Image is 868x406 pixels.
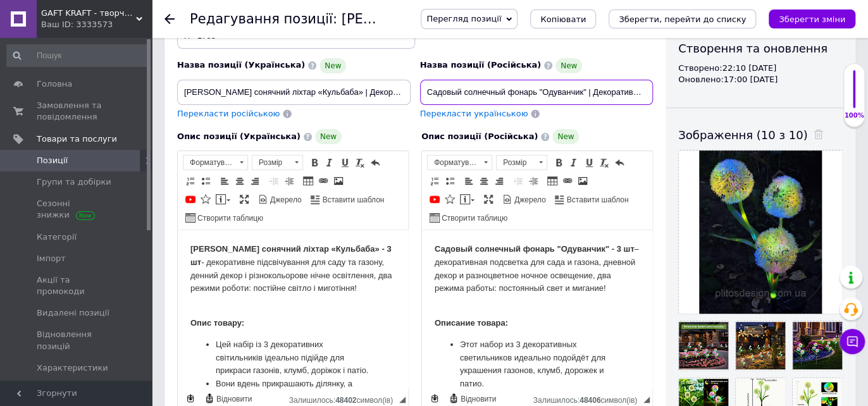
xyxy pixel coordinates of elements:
[37,133,117,145] span: Товари та послуги
[338,156,352,169] a: Підкреслений (Ctrl+U)
[844,111,864,120] div: 100%
[612,156,626,169] a: Повернути (Ctrl+Z)
[555,58,582,73] span: New
[533,393,643,405] div: Кiлькiсть символiв
[511,174,525,188] a: Зменшити відступ
[500,192,548,206] a: Джерело
[38,147,192,187] li: Вони вдень прикрашають ділянку, а вночі яскраво світяться різнокольоровими вогнями.
[316,174,330,188] a: Вставити/Редагувати посилання (Ctrl+L)
[164,14,175,24] div: Повернутися назад
[199,174,213,188] a: Вставити/видалити маркований список
[497,156,535,169] span: Розмір
[289,393,399,405] div: Кiлькiсть символiв
[492,174,506,188] a: По правому краю
[41,19,152,30] div: Ваш ID: 3333573
[428,211,509,225] a: Створити таблицю
[552,156,566,169] a: Жирний (Ctrl+B)
[237,192,251,206] a: Максимізувати
[443,174,457,188] a: Вставити/видалити маркований список
[214,192,232,206] a: Вставити повідомлення
[420,109,528,118] span: Перекласти українською
[252,155,303,170] a: Розмір
[177,109,280,118] span: Перекласти російською
[37,155,68,166] span: Позиції
[183,156,235,169] span: Форматування
[678,127,843,143] div: Зображення (10 з 10)
[252,156,290,169] span: Розмір
[420,80,654,105] input: Наприклад, H&M жіноча сукня зелена 38 розмір вечірня максі з блискітками
[545,174,559,188] a: Таблиця
[37,274,117,297] span: Акції та промокоди
[779,15,845,24] i: Зберегти зміни
[37,78,72,90] span: Головна
[177,80,411,105] input: Наприклад, H&M жіноча сукня зелена 38 розмір вечірня максі з блискітками
[183,391,197,405] a: Зробити резервну копію зараз
[37,198,117,221] span: Сезонні знижки
[199,192,213,206] a: Вставити іконку
[477,174,491,188] a: По центру
[268,195,302,206] span: Джерело
[399,397,406,403] span: Потягніть для зміни розмірів
[307,156,321,169] a: Жирний (Ctrl+B)
[178,230,408,388] iframe: Редактор, F7F68AB3-F925-48B3-98A5-A034AC1CE359
[37,362,108,374] span: Характеристики
[458,192,476,206] a: Вставити повідомлення
[323,156,337,169] a: Курсив (Ctrl+I)
[609,9,756,28] button: Зберегти, перейти до списку
[540,15,586,24] span: Копіювати
[428,391,442,405] a: Зробити резервну копію зараз
[447,391,498,405] a: Відновити
[427,155,492,170] a: Форматування
[177,60,305,70] span: Назва позиції (Українська)
[443,192,457,206] a: Вставити іконку
[512,195,546,206] span: Джерело
[332,174,345,188] a: Зображення
[422,230,652,388] iframe: Редактор, F2A979A8-E90C-4718-A041-99581F4DE73F
[353,156,367,169] a: Видалити форматування
[37,329,117,352] span: Відновлення позицій
[41,8,136,19] span: GAFT KRAFT - творческий та побутовий магазин
[561,174,574,188] a: Вставити/Редагувати посилання (Ctrl+L)
[37,231,77,243] span: Категорії
[619,15,746,24] i: Зберегти, перейти до списку
[177,132,301,141] span: Опис позиції (Українська)
[37,307,109,319] span: Видалені позиції
[183,174,197,188] a: Вставити/видалити нумерований список
[38,108,192,161] li: Этот набор из 3 декоративных светильников идеально подойдёт для украшения газонов, клумб, дорожек...
[840,329,865,354] button: Чат з покупцем
[248,174,262,188] a: По правому краю
[256,192,304,206] a: Джерело
[368,156,382,169] a: Повернути (Ctrl+Z)
[459,394,496,405] span: Відновити
[428,192,442,206] a: Додати відео з YouTube
[335,396,356,405] span: 48402
[37,176,111,188] span: Групи та добірки
[319,58,346,73] span: New
[769,9,855,28] button: Зберегти зміни
[552,129,579,144] span: New
[597,156,611,169] a: Видалити форматування
[6,44,149,67] input: Пошук
[678,74,843,85] div: Оновлено: 17:00 [DATE]
[183,211,265,225] a: Створити таблицю
[553,192,631,206] a: Вставити шаблон
[37,253,66,264] span: Імпорт
[428,174,442,188] a: Вставити/видалити нумерований список
[421,132,538,141] span: Опис позиції (Російська)
[582,156,596,169] a: Підкреслений (Ctrl+U)
[678,63,843,74] div: Створено: 22:10 [DATE]
[843,63,865,127] div: 100% Якість заповнення
[315,129,342,144] span: New
[440,213,507,224] span: Створити таблицю
[496,155,547,170] a: Розмір
[267,174,281,188] a: Зменшити відступ
[321,195,385,206] span: Вставити шаблон
[462,174,476,188] a: По лівому краю
[214,394,252,405] span: Відновити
